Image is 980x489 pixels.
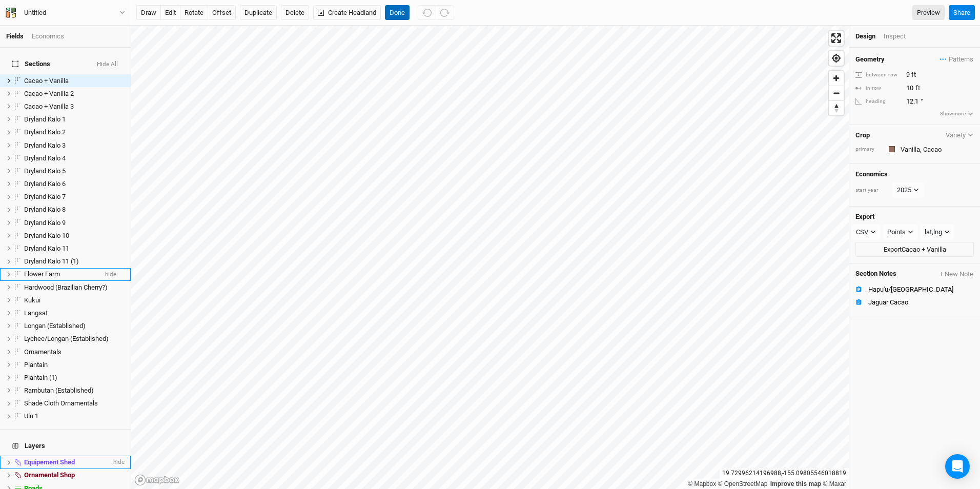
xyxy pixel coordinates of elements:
button: Variety [945,131,974,139]
span: Plantain [24,361,48,369]
a: Fields [6,32,24,40]
button: draw [136,5,161,21]
button: lat,lng [920,225,954,240]
span: Cacao + Vanilla 2 [24,90,74,97]
div: Jaguar Cacao [868,298,974,307]
span: Cacao + Vanilla [24,77,69,85]
span: Longan (Established) [24,322,86,330]
button: rotate [180,5,208,21]
span: Dryland Kalo 9 [24,219,66,227]
div: Shade Cloth Ornamentals [24,399,125,407]
span: Equipement Shed [24,458,75,466]
span: Shade Cloth Ornamentals [24,399,98,407]
button: Patterns [940,54,974,65]
div: CSV [856,227,868,237]
button: CSV [851,225,881,240]
span: Plantain (1) [24,374,57,381]
span: hide [105,268,116,281]
button: Enter fullscreen [829,31,844,46]
div: Cacao + Vanilla 2 [24,90,125,98]
button: Duplicate [240,5,277,21]
div: Dryland Kalo 11 [24,244,125,253]
button: Zoom out [829,86,844,100]
div: Langsat [24,309,125,317]
span: Dryland Kalo 5 [24,167,66,175]
div: Inspect [884,32,920,41]
div: Cacao + Vanilla [24,77,125,85]
span: Langsat [24,309,48,317]
div: Ornamental Shop [24,471,125,479]
span: Ornamental Shop [24,471,75,479]
div: Dryland Kalo 6 [24,180,125,188]
span: Dryland Kalo 2 [24,128,66,136]
div: Open Intercom Messenger [945,454,970,479]
button: Find my location [829,51,844,66]
div: Lychee/Longan (Established) [24,335,125,343]
span: Dryland Kalo 8 [24,206,66,213]
span: Dryland Kalo 10 [24,232,69,239]
button: + New Note [939,270,974,279]
button: Zoom in [829,71,844,86]
button: Delete [281,5,309,21]
div: Longan (Established) [24,322,125,330]
span: Dryland Kalo 11 (1) [24,257,79,265]
button: Showmore [940,109,974,118]
span: Sections [12,60,50,68]
span: Cacao + Vanilla 3 [24,103,74,110]
div: Dryland Kalo 3 [24,141,125,150]
span: Ornamentals [24,348,62,356]
span: Lychee/Longan (Established) [24,335,109,342]
button: ExportCacao + Vanilla [855,242,974,257]
div: Flower Farm [24,270,97,278]
div: Kukui [24,296,125,304]
a: Improve this map [770,480,821,487]
div: Dryland Kalo 11 (1) [24,257,125,266]
div: Dryland Kalo 8 [24,206,125,214]
div: Ulu 1 [24,412,125,420]
div: Untitled [24,8,46,18]
input: Vanilla, Cacao [897,143,974,155]
span: Ulu 1 [24,412,38,420]
div: Hardwood (Brazilian Cherry?) [24,283,125,292]
div: start year [855,187,891,194]
div: Cacao + Vanilla 3 [24,103,125,111]
div: heading [855,98,901,106]
button: Hide All [96,61,118,68]
span: Flower Farm [24,270,60,278]
button: Done [385,5,410,21]
a: Preview [912,5,945,21]
div: in row [855,85,901,92]
button: Share [949,5,975,21]
div: Plantain [24,361,125,369]
button: Jaguar Cacao [849,296,980,309]
div: lat,lng [925,227,942,237]
button: Reset bearing to north [829,100,844,115]
span: Dryland Kalo 11 [24,244,69,252]
div: Design [855,32,875,41]
h4: Layers [6,436,125,456]
a: Mapbox logo [134,474,179,486]
button: 2025 [892,182,924,198]
div: Points [887,227,906,237]
div: primary [855,146,881,153]
div: Plantain (1) [24,374,125,382]
button: edit [160,5,180,21]
div: Economics [32,32,64,41]
h4: Crop [855,131,870,139]
h4: Geometry [855,55,885,64]
h4: Economics [855,170,974,178]
div: Dryland Kalo 5 [24,167,125,175]
span: Zoom out [829,86,844,100]
div: Equipement Shed [24,458,111,466]
button: Undo (^z) [418,5,436,21]
div: Hapu'u/Cacao [868,286,974,294]
span: Dryland Kalo 3 [24,141,66,149]
span: hide [111,456,125,469]
div: Dryland Kalo 10 [24,232,125,240]
button: Create Headland [313,5,381,21]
